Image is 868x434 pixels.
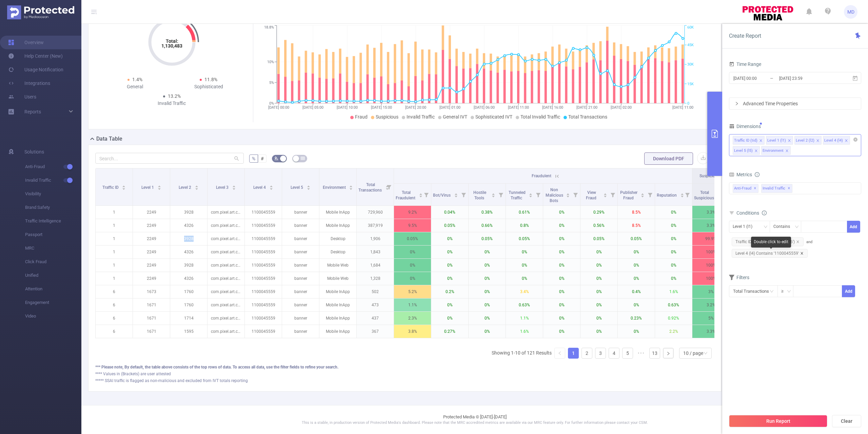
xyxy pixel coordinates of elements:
i: Filter menu [496,184,506,205]
span: Environment [323,185,347,190]
p: 1100045559 [245,259,282,272]
span: Click Fraud [25,255,81,269]
i: icon: close [785,149,789,153]
tspan: 18.8% [264,25,274,30]
p: 0% [543,259,580,272]
i: icon: caret-down [566,195,570,197]
i: icon: close [845,139,848,143]
div: Sort [269,184,273,188]
i: icon: left [558,351,562,355]
span: Video [25,309,81,323]
i: icon: bg-colors [274,156,278,160]
input: Search... [95,153,244,164]
p: 0% [655,206,692,219]
p: 0% [431,246,468,258]
i: icon: caret-down [157,187,161,189]
p: 1 [96,219,133,232]
li: Level 1 (l1) [766,136,793,145]
div: Level 1 (l1) [733,221,757,232]
a: Overview [8,36,44,49]
i: icon: right [735,102,739,106]
span: Anti-Fraud [733,184,758,193]
i: icon: close [816,139,820,143]
p: 1100045559 [245,232,282,245]
p: 0% [618,259,655,272]
div: Sort [603,192,607,196]
input: Start date [733,74,788,83]
p: 0% [655,232,692,245]
i: icon: down [795,225,799,230]
i: icon: caret-down [122,187,126,189]
tspan: 30K [687,62,694,67]
p: 0.04% [431,206,468,219]
i: icon: right [666,351,670,356]
li: 5 [622,348,633,359]
i: icon: caret-down [492,195,495,197]
span: Conditions [736,210,767,216]
p: banner [282,272,319,285]
tspan: [DATE] 16:00 [542,105,563,110]
button: Add [847,221,860,233]
span: Passport [25,228,81,241]
i: icon: caret-up [492,192,495,194]
tspan: [DATE] 00:00 [268,105,289,110]
p: 8.5% [618,219,655,232]
p: 0.05% [506,232,543,245]
i: icon: info-circle [762,211,767,215]
p: 3.3% [692,206,729,219]
span: Invalid Traffic [761,184,792,193]
i: icon: close [788,139,791,143]
input: End date [778,74,833,83]
a: 13 [650,348,660,358]
tspan: [DATE] 20:00 [405,105,426,110]
i: icon: caret-down [680,195,684,197]
p: com.pixel.art.coloring.color.number [208,259,244,272]
span: Reports [24,109,41,114]
span: Publisher Fraud [620,190,637,200]
p: 2249 [133,232,170,245]
i: icon: info-circle [755,172,759,177]
p: com.pixel.art.coloring.color.number [208,272,244,285]
p: 0% [431,232,468,245]
i: icon: down [764,225,768,230]
span: Total Invalid Traffic [520,114,560,120]
i: icon: down [787,289,791,294]
span: General IVT [443,114,467,120]
div: Sort [307,184,311,188]
a: Usage Notification [8,63,63,76]
i: icon: caret-up [529,192,533,194]
p: 2249 [133,219,170,232]
div: Sort [491,192,495,196]
p: 2249 [133,259,170,272]
span: Solutions [24,145,44,159]
p: 0% [543,232,580,245]
i: icon: caret-down [349,187,353,189]
div: Sort [419,192,423,196]
div: Level 2 (l2) [796,136,814,145]
i: icon: caret-down [641,195,645,197]
li: 4 [609,348,619,359]
p: 0.56% [580,219,617,232]
li: Level 2 (l2) [794,136,822,145]
p: 0% [543,219,580,232]
i: icon: caret-down [269,187,273,189]
i: icon: caret-up [566,192,570,194]
span: Suspicious [699,174,719,178]
span: 1.4% [132,77,142,82]
i: icon: close [759,139,763,143]
span: Level 3 [216,185,230,190]
p: com.pixel.art.coloring.color.number [208,219,244,232]
p: 9.2% [394,206,431,219]
button: Run Report [729,415,827,427]
p: banner [282,232,319,245]
p: 1100045559 [245,206,282,219]
div: ≥ [781,286,788,297]
p: 0.05% [469,232,506,245]
tspan: 1,130,483 [161,43,182,49]
tspan: [DATE] 15:00 [371,105,392,110]
span: Level 2 [179,185,192,190]
p: Desktop [319,246,356,258]
a: 2 [582,348,592,358]
span: and [729,240,812,256]
i: icon: close [754,149,758,153]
